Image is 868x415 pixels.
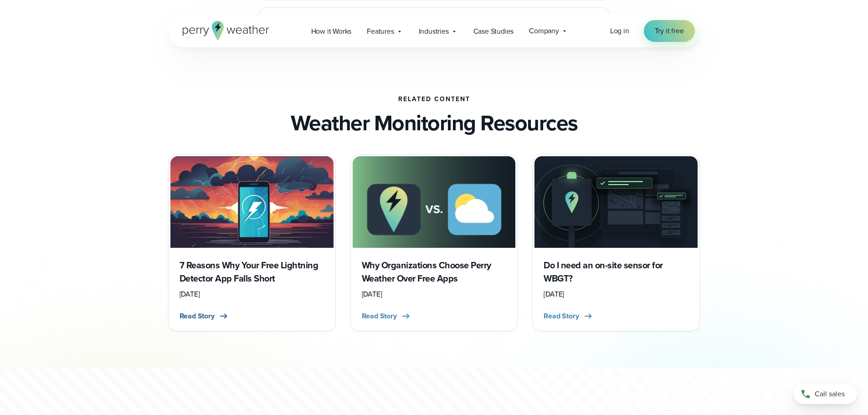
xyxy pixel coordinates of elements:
[180,311,215,322] span: Read Story
[532,154,700,331] a: On-site WBGT sensor Do I need an on-site sensor for WBGT? [DATE] Read Story
[655,26,684,36] span: Try it free
[544,289,688,300] div: [DATE]
[362,259,507,285] h3: Why Organizations Choose Perry Weather Over Free Apps
[793,384,857,404] a: Call sales
[170,156,334,248] img: Free Lightning Detection Apps
[350,154,518,331] a: Why Organizations Choose Perry Weather Over Free Weather Apps - Thumbnail Why Organizations Choos...
[398,96,470,103] h2: Related Content
[180,311,229,322] button: Read Story
[544,259,688,285] h3: Do I need an on-site sensor for WBGT?
[362,311,397,322] span: Read Story
[544,311,593,322] button: Read Story
[271,13,580,35] h3: How does [PERSON_NAME] Weather’s weather software help with compliance and safety policy manageme...
[466,22,522,41] a: Case Studies
[815,389,845,400] span: Call sales
[180,259,324,285] h3: 7 Reasons Why Your Free Lightning Detector App Falls Short
[610,26,629,36] span: Log in
[534,156,698,248] img: On-site WBGT sensor
[544,311,579,322] span: Read Story
[529,26,559,36] span: Company
[311,26,352,37] span: How it Works
[610,26,629,36] a: Log in
[180,289,324,300] div: [DATE]
[168,154,336,331] a: Free Lightning Detection Apps 7 Reasons Why Your Free Lightning Detector App Falls Short [DATE] R...
[353,156,516,248] img: Why Organizations Choose Perry Weather Over Free Weather Apps - Thumbnail
[362,289,507,300] div: [DATE]
[291,110,578,136] h3: Weather Monitoring Resources
[362,311,411,322] button: Read Story
[367,26,394,37] span: Features
[473,26,514,37] span: Case Studies
[644,20,695,42] a: Try it free
[419,26,449,37] span: Industries
[168,154,700,331] div: slideshow
[303,22,360,41] a: How it Works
